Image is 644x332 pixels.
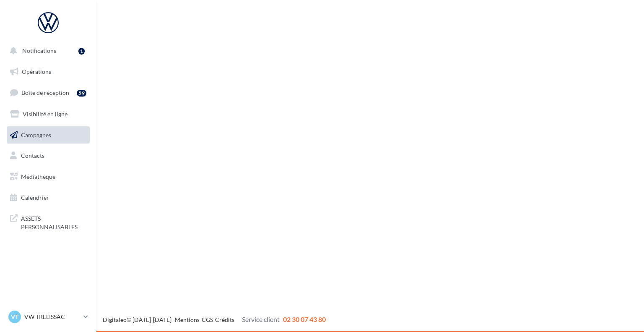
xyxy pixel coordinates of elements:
a: VT VW TRELISSAC [7,309,90,325]
a: Campagnes [5,126,91,144]
a: Mentions [175,316,200,323]
span: Service client [242,315,280,323]
span: Médiathèque [21,173,55,180]
a: CGS [202,316,213,323]
a: ASSETS PERSONNALISABLES [5,209,91,234]
span: VT [11,313,18,321]
span: ASSETS PERSONNALISABLES [21,213,86,231]
span: 02 30 07 43 80 [283,315,326,323]
span: Calendrier [21,194,49,201]
a: Visibilité en ligne [5,105,91,123]
a: Crédits [215,316,234,323]
button: Notifications 1 [5,42,88,60]
div: 1 [78,48,85,55]
span: Opérations [22,68,51,75]
span: Notifications [22,47,56,54]
span: © [DATE]-[DATE] - - - [103,316,326,323]
span: Campagnes [21,131,51,138]
p: VW TRELISSAC [24,313,80,321]
a: Médiathèque [5,168,91,186]
span: Boîte de réception [21,89,69,96]
a: Boîte de réception59 [5,84,91,102]
a: Contacts [5,147,91,165]
div: 59 [77,90,86,97]
a: Opérations [5,63,91,81]
span: Visibilité en ligne [23,110,68,118]
a: Calendrier [5,189,91,207]
a: Digitaleo [103,316,127,323]
span: Contacts [21,152,44,159]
